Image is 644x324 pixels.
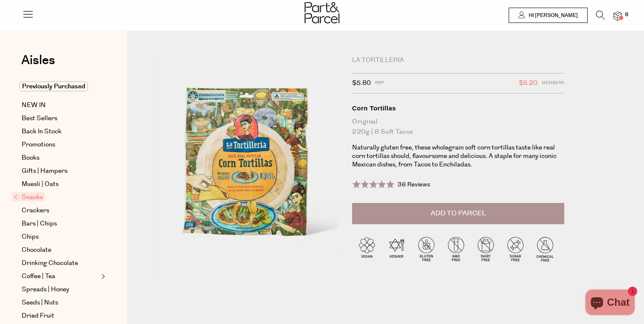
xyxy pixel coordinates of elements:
div: La Tortilleria [352,56,564,65]
button: Add to Parcel [352,203,564,224]
a: Hi [PERSON_NAME] [509,8,588,23]
span: Back In Stock [22,127,62,137]
img: P_P-ICONS-Live_Bec_V11_Vegan.svg [352,234,382,264]
a: NEW IN [22,100,99,110]
span: 8 [623,11,630,19]
a: Aisles [21,54,55,75]
span: Crackers [22,206,49,216]
a: Coffee | Tea [22,271,99,282]
a: Chocolate [22,245,99,255]
span: $5.80 [352,78,371,89]
p: Naturally gluten free, these wholegrain soft corn tortillas taste like real corn tortillas should... [352,144,564,169]
span: RRP [375,78,384,89]
span: Aisles [21,51,55,70]
a: Dried Fruit [22,311,99,321]
span: Bars | Chips [22,219,57,229]
img: P_P-ICONS-Live_Bec_V11_Kosher.svg [382,234,412,264]
span: Best Sellers [22,113,57,124]
a: Drinking Chocolate [22,258,99,268]
span: Members [542,78,564,89]
div: Corn Tortillas [352,104,564,113]
span: Seeds | Nuts [22,298,58,308]
img: P_P-ICONS-Live_Bec_V11_GMO_Free.svg [441,234,471,264]
img: P_P-ICONS-Live_Bec_V11_Gluten_Free.svg [412,234,441,264]
span: Gifts | Hampers [22,166,67,176]
a: Previously Purchased [22,82,99,92]
span: Dried Fruit [22,311,54,321]
span: $5.20 [519,78,538,89]
a: Best Sellers [22,113,99,124]
span: Promotions [22,140,55,150]
span: Previously Purchased [20,82,88,91]
span: NEW IN [22,100,46,110]
span: Drinking Chocolate [22,258,78,268]
a: Muesli | Oats [22,179,99,189]
img: Part&Parcel [305,2,339,23]
span: Chocolate [22,245,51,255]
span: 36 Reviews [398,180,430,189]
img: P_P-ICONS-Live_Bec_V11_Sugar_Free.svg [501,234,530,264]
div: Original 220g | 8 Soft Tacos [352,117,564,137]
a: Back In Stock [22,127,99,137]
span: Spreads | Honey [22,285,69,295]
a: 8 [613,11,622,20]
span: Chips [22,232,39,242]
a: Chips [22,232,99,242]
a: Seeds | Nuts [22,298,99,308]
img: P_P-ICONS-Live_Bec_V11_Dairy_Free.svg [471,234,501,264]
button: Expand/Collapse Coffee | Tea [99,271,105,282]
span: Hi [PERSON_NAME] [526,12,578,19]
a: Promotions [22,140,99,150]
inbox-online-store-chat: Shopify online store chat [583,290,637,317]
a: Books [22,153,99,163]
span: Coffee | Tea [22,271,55,282]
span: Muesli | Oats [22,179,59,189]
img: Corn Tortillas [153,56,339,276]
img: P_P-ICONS-Live_Bec_V11_Chemical_Free.svg [530,234,560,264]
a: Crackers [22,206,99,216]
a: Bars | Chips [22,219,99,229]
a: Snacks [14,192,99,203]
a: Spreads | Honey [22,285,99,295]
span: Add to Parcel [431,208,486,218]
span: Books [22,153,39,163]
span: Snacks [12,192,45,201]
a: Gifts | Hampers [22,166,99,176]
